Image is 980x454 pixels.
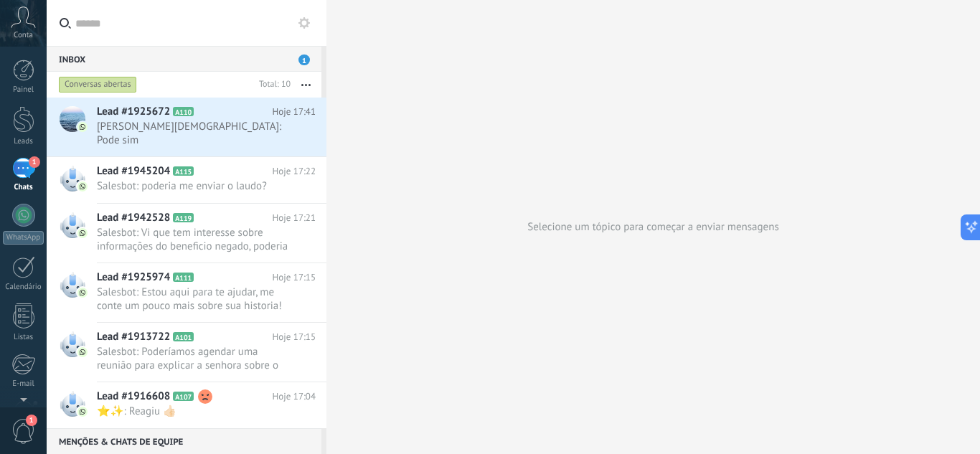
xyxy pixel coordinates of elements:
[3,183,44,192] div: Chats
[97,105,170,119] span: Lead #1925672
[97,270,170,285] span: Lead #1925974
[97,389,170,404] span: Lead #1916608
[97,285,288,313] span: Salesbot: Estou aqui para te ajudar, me conte um pouco mais sobre sua historia!
[97,164,170,179] span: Lead #1945204
[77,122,88,132] img: com.amocrm.amocrmwa.svg
[273,105,316,119] span: Hoje 17:41
[47,157,326,203] a: Lead #1945204 A115 Hoje 17:22 Salesbot: poderia me enviar o laudo?
[273,164,316,179] span: Hoje 17:22
[59,76,137,93] div: Conversas abertas
[14,31,33,40] span: Conta
[3,137,44,146] div: Leads
[77,181,88,191] img: com.amocrm.amocrmwa.svg
[97,211,170,225] span: Lead #1942528
[3,85,44,95] div: Painel
[97,179,288,193] span: Salesbot: poderia me enviar o laudo?
[47,263,326,322] a: Lead #1925974 A111 Hoje 17:15 Salesbot: Estou aqui para te ajudar, me conte um pouco mais sobre s...
[29,156,40,168] span: 1
[298,55,310,65] span: 1
[273,211,316,225] span: Hoje 17:21
[253,77,291,92] div: Total: 10
[47,382,326,428] a: Lead #1916608 A107 Hoje 17:04 ⭐✨: Reagiu 👍🏻
[173,213,194,222] span: A119
[47,98,326,156] a: Lead #1925672 A110 Hoje 17:41 [PERSON_NAME][DEMOGRAPHIC_DATA]: Pode sim
[173,273,194,282] span: A111
[173,332,194,341] span: A101
[173,166,194,176] span: A115
[3,333,44,342] div: Listas
[77,228,88,238] img: com.amocrm.amocrmwa.svg
[77,347,88,357] img: com.amocrm.amocrmwa.svg
[97,405,288,418] span: ⭐✨: Reagiu 👍🏻
[3,379,44,389] div: E-mail
[77,407,88,417] img: com.amocrm.amocrmwa.svg
[77,288,88,298] img: com.amocrm.amocrmwa.svg
[47,428,321,454] div: Menções & Chats de equipe
[97,345,288,372] span: Salesbot: Poderíamos agendar uma reunião para explicar a senhora sobre o processo?
[273,389,316,404] span: Hoje 17:04
[97,226,288,253] span: Salesbot: Vi que tem interesse sobre informações do beneficio negado, poderia por gentileza me co...
[97,120,288,147] span: [PERSON_NAME][DEMOGRAPHIC_DATA]: Pode sim
[173,392,194,401] span: A107
[173,107,194,116] span: A110
[47,204,326,263] a: Lead #1942528 A119 Hoje 17:21 Salesbot: Vi que tem interesse sobre informações do beneficio negad...
[273,330,316,344] span: Hoje 17:15
[26,415,37,426] span: 1
[3,231,44,245] div: WhatsApp
[47,323,326,382] a: Lead #1913722 A101 Hoje 17:15 Salesbot: Poderíamos agendar uma reunião para explicar a senhora so...
[47,46,321,72] div: Inbox
[291,72,321,98] button: Mais
[3,283,44,292] div: Calendário
[273,270,316,285] span: Hoje 17:15
[97,330,170,344] span: Lead #1913722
